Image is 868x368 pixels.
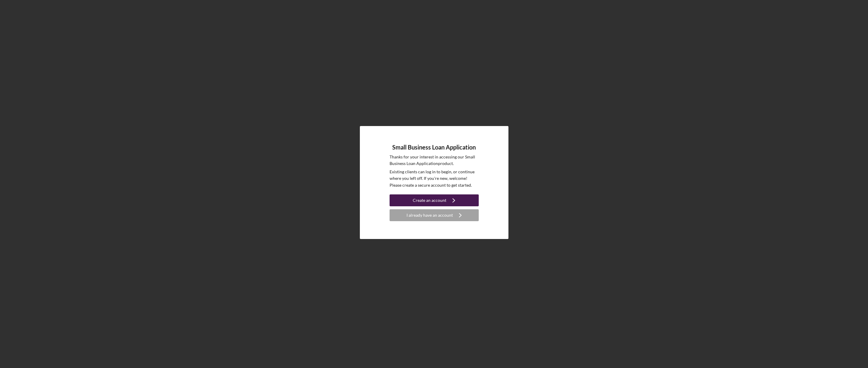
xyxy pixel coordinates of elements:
[407,209,453,221] div: I already have an account
[390,154,479,167] p: Thanks for your interest in accessing our Small Business Loan Application product.
[390,169,479,188] p: Existing clients can log in to begin, or continue where you left off. If you're new, welcome! Ple...
[413,194,446,206] div: Create an account
[390,209,479,221] button: I already have an account
[390,194,479,206] button: Create an account
[390,194,479,208] a: Create an account
[392,144,476,151] h4: Small Business Loan Application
